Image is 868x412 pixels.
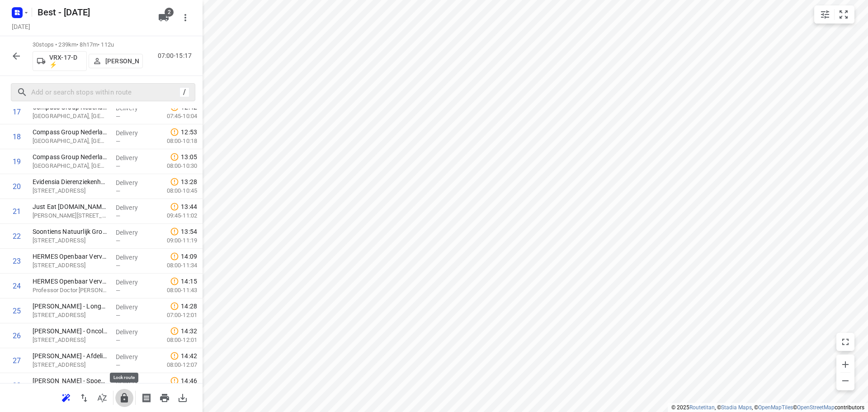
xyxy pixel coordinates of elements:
[116,153,149,162] p: Delivery
[181,376,197,385] span: 14:46
[33,336,108,345] p: Michelangelolaan 2, Eindhoven
[116,287,120,294] span: —
[181,177,197,186] span: 13:28
[33,128,108,137] p: Compass Group Nederland B.V. - ⭐ Signify - HTC 48(Loes Dehue)
[671,404,864,411] li: © 2025 , © , © © contributors
[170,252,179,261] svg: Late
[33,376,108,385] p: Catharina Ziekenhuis - Spoedeisende Hulp(Yvette van der Zijden)
[33,227,108,236] p: Soontiens Natuurlijk Groen B.V.([PERSON_NAME])
[57,393,75,402] span: Reoptimize route
[814,5,854,24] div: small contained button group
[181,351,197,360] span: 14:42
[33,211,108,220] p: Quinten Matsyslaan 77, Eindhoven
[174,393,192,402] span: Download route
[33,252,108,261] p: HERMES Openbaar Vervoer B.V. - Eindhoven Neckerspoel([PERSON_NAME])
[33,360,108,369] p: Michelangelolaan 2, Eindhoven
[33,302,108,311] p: Catharina Ziekenhuis - Longafdeling(Maaike & Daisy)
[797,404,835,411] a: OpenStreetMap
[13,182,21,191] div: 20
[33,202,108,211] p: Just Eat Takeaway.com - Eindhoven(Algemeen contact)
[33,137,108,146] p: [GEOGRAPHIC_DATA], [GEOGRAPHIC_DATA]
[116,352,149,361] p: Delivery
[116,337,120,344] span: —
[116,237,120,244] span: —
[33,152,108,161] p: Compass Group Nederland B.V. - ⭐Signify - HTC 7(Loes Dehue)
[170,202,179,211] svg: Late
[33,286,108,295] p: Professor Doctor Dorgelolaan 50, Eindhoven
[152,236,197,245] p: 09:00-11:19
[116,278,149,287] p: Delivery
[105,57,139,65] p: [PERSON_NAME]
[816,5,834,24] button: Map settings
[181,302,197,311] span: 14:28
[116,104,149,113] p: Delivery
[155,9,173,27] button: 2
[116,213,120,219] span: —
[116,113,120,120] span: —
[13,232,21,241] div: 22
[13,331,21,340] div: 26
[33,261,108,270] p: [STREET_ADDRESS]
[158,51,195,61] p: 07:00-15:17
[33,177,108,186] p: Evidensia Dierenziekenhuis Zuidoost Brabant 7123(Kim van Oosten-Hackert)
[176,9,194,27] button: More
[689,404,715,411] a: Routetitan
[170,177,179,186] svg: Late
[13,157,21,166] div: 19
[33,186,108,195] p: [STREET_ADDRESS]
[33,277,108,286] p: HERMES Openbaar Vervoer B.V. - Eindhoven Professor Doctor Dorgelolaan(Twan Smid)
[170,128,179,137] svg: Late
[152,311,197,320] p: 07:00-12:01
[152,261,197,270] p: 08:00-11:34
[34,5,151,19] h5: Best - [DATE]
[156,393,174,402] span: Print route
[49,54,83,68] p: VRX-17-D ⚡
[181,152,197,161] span: 13:05
[137,393,156,402] span: Print shipping labels
[152,336,197,345] p: 08:00-12:01
[152,211,197,220] p: 09:45-11:02
[33,351,108,360] p: [PERSON_NAME] - Afdeling Algemeen Klinisch Laboratorium(Maaike & Daisy)
[75,393,93,402] span: Reverse route
[8,21,34,32] h5: Project date
[13,381,21,390] div: 28
[152,137,197,146] p: 08:00-10:18
[152,112,197,121] p: 07:45-10:04
[13,307,21,315] div: 25
[116,128,149,137] p: Delivery
[758,404,793,411] a: OpenMapTiles
[33,112,108,121] p: High Tech Campus 26, Eindhoven
[181,202,197,211] span: 13:44
[116,327,149,336] p: Delivery
[721,404,752,411] a: Stadia Maps
[170,277,179,286] svg: Late
[13,257,21,265] div: 23
[181,277,197,286] span: 14:15
[835,5,853,24] button: Fit zoom
[33,161,108,170] p: [GEOGRAPHIC_DATA], [GEOGRAPHIC_DATA]
[152,286,197,295] p: 08:00-11:43
[116,188,120,194] span: —
[13,133,21,141] div: 18
[116,362,120,369] span: —
[116,262,120,269] span: —
[170,327,179,336] svg: Late
[13,207,21,216] div: 21
[33,41,143,49] p: 30 stops • 239km • 8h17m • 112u
[116,163,120,170] span: —
[181,327,197,336] span: 14:32
[152,360,197,369] p: 08:00-12:07
[152,161,197,170] p: 08:00-10:30
[179,87,189,97] div: /
[93,393,111,402] span: Sort by time window
[33,327,108,336] p: Catharina Ziekenhuis - Oncologie verpleegafdeling(Yvette van der Zijden)
[116,377,149,386] p: Delivery
[33,51,87,71] button: VRX-17-D ⚡
[152,186,197,195] p: 08:00-10:45
[116,228,149,237] p: Delivery
[181,227,197,236] span: 13:54
[116,138,120,145] span: —
[33,236,108,245] p: Urkhovenseweg 570, Eindhoven
[116,203,149,212] p: Delivery
[181,252,197,261] span: 14:09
